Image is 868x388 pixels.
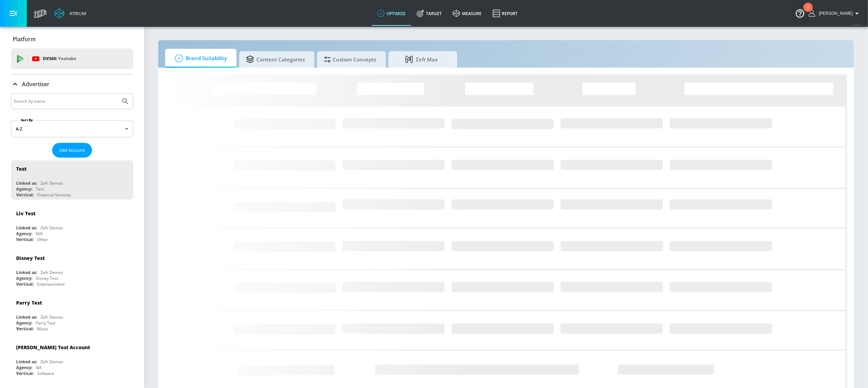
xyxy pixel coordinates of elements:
a: Report [487,1,523,26]
div: Vertical: [16,281,34,287]
input: Search by name [14,97,118,106]
div: Zefr Demos [40,314,63,320]
button: Open Resource Center, 2 new notifications [790,3,810,23]
div: Disney Test [16,255,45,261]
div: Vertical: [16,192,34,198]
button: Add Account [52,143,92,158]
div: Disney TestLinked as:Zefr DemosAgency:Disney TestVertical:Entertainment [11,250,133,289]
div: Software [37,370,54,376]
div: Zefr Demos [40,359,63,365]
a: measure [447,1,487,26]
div: [PERSON_NAME] Test AccountLinked as:Zefr DemosAgency:NAVertical:Software [11,339,133,378]
div: Agency: [16,275,32,281]
div: Zefr Demos [40,270,63,275]
span: v 4.28.0 [852,23,861,26]
span: Brand Suitability [172,50,227,67]
div: Vertical: [16,326,34,332]
div: Liv TestLinked as:Zefr DemosAgency:N/AVertical:Other [11,205,133,244]
div: Advertiser [11,75,133,94]
div: Agency: [16,186,32,192]
div: N/A [36,231,43,237]
div: A-Z [11,120,133,137]
div: TestLinked as:Zefr DemosAgency:TestVertical:Financial Services [11,160,133,199]
a: Target [411,1,447,26]
div: NA [36,365,42,370]
div: Music [37,326,48,332]
div: Zefr Demos [40,225,63,231]
label: Sort By [20,118,34,122]
div: Liv Test [16,210,35,217]
p: Platform [13,35,36,43]
div: Test [36,186,44,192]
span: Add Account [59,146,85,154]
span: Zefr Max [395,51,448,68]
div: Agency: [16,231,32,237]
div: Parry TestLinked as:Zefr DemosAgency:Parry TestVertical:Music [11,294,133,333]
div: Parry Test [36,320,55,326]
span: login as: lindsay.benharris@zefr.com [816,11,853,16]
div: Linked as: [16,225,37,231]
div: Other [37,237,48,242]
span: Custom Concepts [324,51,376,68]
div: Linked as: [16,314,37,320]
div: 2 [807,7,809,16]
div: DV360: Youtube [11,48,133,69]
div: [PERSON_NAME] Test Account [16,344,90,351]
a: optimize [372,1,411,26]
div: Linked as: [16,180,37,186]
div: Test [16,166,26,172]
div: Platform [11,30,133,49]
p: DV360: [43,55,76,62]
div: Linked as: [16,270,37,275]
p: Advertiser [22,80,49,88]
div: Vertical: [16,370,34,376]
div: Entertainment [37,281,65,287]
div: Zefr Demos [40,180,63,186]
div: Disney Test [36,275,58,281]
div: Financial Services [37,192,71,198]
p: Youtube [58,55,76,62]
div: Atrium [67,10,86,16]
div: Agency: [16,320,32,326]
div: Parry Test [16,299,42,306]
div: Vertical: [16,237,34,242]
span: Content Categories [246,51,305,68]
div: Agency: [16,365,32,370]
button: [PERSON_NAME] [809,9,861,18]
a: Atrium [54,8,86,19]
div: Linked as: [16,359,37,365]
